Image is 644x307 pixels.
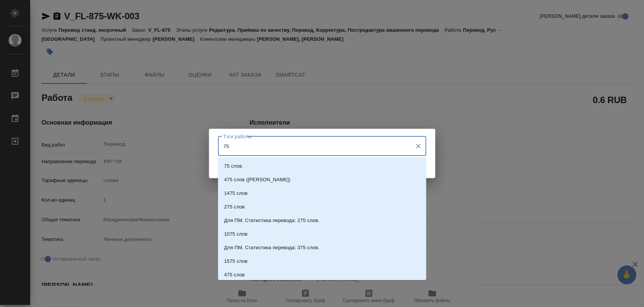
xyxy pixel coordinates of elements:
p: 1475 слов [224,190,247,197]
button: Очистить [413,141,424,151]
p: Для ПМ. Статистика перевода: 375 слов. [224,244,320,251]
p: 475 слов [224,271,245,279]
p: 1075 слов [224,230,247,238]
p: 275 слов [224,203,245,211]
p: 475 слов ([PERSON_NAME]) [224,176,290,184]
p: 75 слов [224,162,242,170]
p: Для ПМ. Статистика перевода: 275 слов. [224,217,320,224]
p: 1575 слов [224,258,247,265]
